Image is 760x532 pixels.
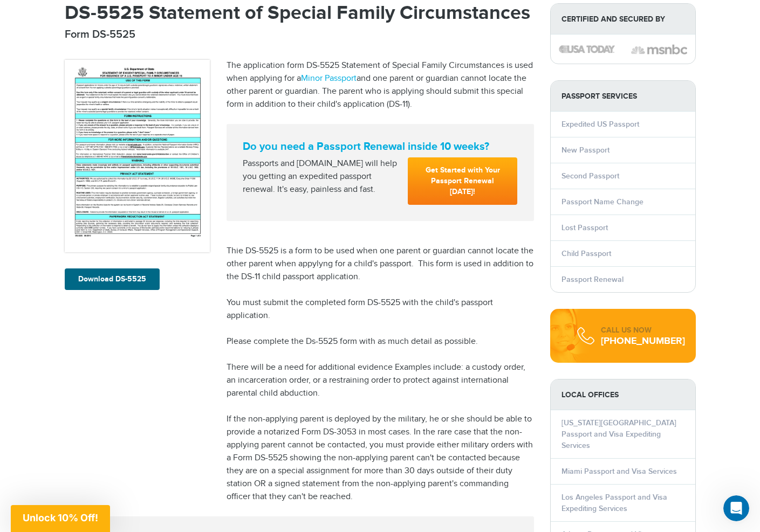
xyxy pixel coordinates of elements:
a: Child Passport [562,249,611,258]
div: Unlock 10% Off! [11,505,110,532]
strong: Do you need a Passport Renewal inside 10 weeks? [243,140,518,153]
a: Miami Passport and Visa Services [562,467,677,476]
a: [US_STATE][GEOGRAPHIC_DATA] Passport and Visa Expediting Services [562,418,676,450]
div: Passports and [DOMAIN_NAME] will help you getting an expedited passport renewal. It's easy, painl... [238,157,404,196]
a: Second Passport [562,171,619,181]
a: Download DS-5525 [65,268,160,290]
p: The application form DS-5525 Statement of Special Family Circumstances is used when applying for ... [227,59,534,111]
a: Passport Renewal [562,275,624,284]
h2: Form DS-5525 [65,28,534,41]
img: image description [559,45,615,53]
iframe: Customer reviews powered by Trustpilot [227,221,534,232]
div: [PHONE_NUMBER] [601,336,685,347]
a: Passport Name Change [562,197,643,206]
img: image description [631,43,687,56]
a: Los Angeles Passport and Visa Expediting Services [562,493,667,513]
p: Thie DS-5525 is a form to be used when one parent or guardian cannot locate the other parent when... [227,245,534,284]
div: CALL US NOW [601,325,685,336]
h1: DS-5525 Statement of Special Family Circumstances [65,3,534,23]
a: Lost Passport [562,223,608,232]
p: Please complete the Ds-5525 form with as much detail as possible. [227,335,534,348]
p: If the non-applying parent is deployed by the military, he or she should be able to provide a not... [227,413,534,503]
p: There will be a need for additional evidence Examples include: a custody order, an incarceration ... [227,361,534,400]
strong: Certified and Secured by [551,4,695,34]
p: You must submit the completed form DS-5525 with the child's passport application. [227,296,534,322]
img: DS-5525 [65,60,210,252]
a: Minor Passport [301,73,357,84]
strong: PASSPORT SERVICES [551,81,695,112]
strong: LOCAL OFFICES [551,379,695,410]
a: New Passport [562,146,610,155]
span: Unlock 10% Off! [23,512,98,523]
a: Get Started with Your Passport Renewal [DATE]! [408,157,517,205]
iframe: Intercom live chat [723,495,749,521]
a: Expedited US Passport [562,120,639,129]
